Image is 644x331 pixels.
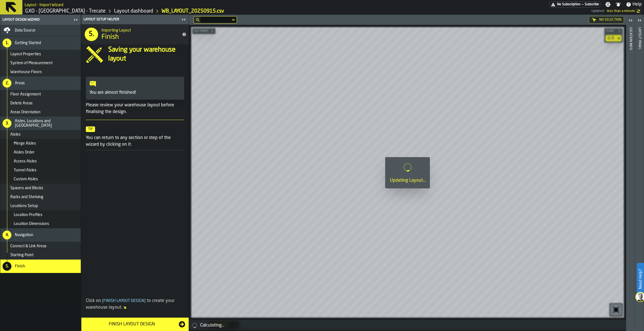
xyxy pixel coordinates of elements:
div: title-Finish [81,24,189,44]
li: menu Starting Point [0,251,81,260]
li: menu Aisles [0,130,81,139]
div: Click on to create your warehouse layout. [86,298,184,311]
li: menu Access Aisles [0,157,81,166]
a: link-to-/wh/i/7274009e-5361-4e21-8e36-7045ee840609/pricing/ [550,1,600,8]
span: Finish Layout Design [101,299,147,303]
div: Menu Subscription [550,1,600,8]
header: Layout panel [635,15,644,331]
div: input-question-Saving your warehouse layout [81,45,189,63]
li: menu Floor Assignment [0,90,81,99]
li: menu Tunnel Aisles [0,166,81,175]
span: Racks and Shelving [10,195,43,199]
li: menu Locations Setup [0,202,81,210]
a: link-to-/wh/i/7274009e-5361-4e21-8e36-7045ee840609 [25,8,106,14]
button: button-Finish Layout Design [81,318,189,331]
li: menu Spacers and Blocks [0,184,81,193]
span: Aisles [10,132,21,137]
span: Connect & Link Areas [10,244,47,248]
li: menu Merge Aisles [0,139,81,148]
span: — [582,3,584,6]
a: link-to-/wh/i/7274009e-5361-4e21-8e36-7045ee840609/designer [114,8,153,14]
span: ] [144,299,146,303]
div: 1. [3,39,11,47]
span: Aisles, Locations and [GEOGRAPHIC_DATA] [15,119,79,128]
div: Location Info [629,26,633,330]
li: menu Connect & Link Areas [0,242,81,251]
span: Access Aisles [14,159,37,164]
li: menu Areas Orientation [0,108,81,117]
span: No Subscription [557,3,581,6]
label: button-toggle-Open [636,16,643,26]
li: menu Location Profiles [0,210,81,219]
span: Aisles Order [14,150,35,155]
label: Need Help? [637,263,643,295]
div: 4. [3,231,11,239]
div: 3. [3,119,11,128]
label: button-toggle-undefined [635,8,642,15]
span: Finish [15,264,25,268]
label: button-toggle-Close me [180,16,188,23]
div: Updating Layout... [390,177,425,184]
span: Areas [15,81,25,85]
label: button-toggle-Close me [72,16,80,23]
h2: Sub Title [101,27,175,33]
li: menu Aisles Order [0,148,81,157]
label: button-toggle-Settings [603,2,613,7]
h2: Sub Title [25,2,63,7]
p: You can return to any section or step of the wizard by clicking on it. [86,135,184,148]
a: link-to-/wh/i/7274009e-5361-4e21-8e36-7045ee840609/import/layout/85bddf05-4680-48f9-b446-867618dc... [162,8,224,14]
label: button-toggle-Notifications [613,2,623,7]
li: menu Custom Aisles [0,175,81,184]
li: menu Location Dimensions [0,219,81,228]
span: Updated: [591,9,605,13]
div: hide filter [196,18,199,21]
span: 18/09/2025, 17:12:00 [607,9,635,13]
span: Getting Started [15,41,41,45]
div: Calculating... [200,322,624,329]
span: Spacers and Blocks [10,186,43,190]
span: Location Dimensions [14,222,49,226]
span: Warehouse Floors [10,70,42,74]
span: Delete Areas [10,101,33,105]
span: Merge Aisles [14,141,36,146]
span: Custom Aisles [14,177,38,181]
li: menu Finish [0,260,81,273]
div: 5. [3,262,11,271]
div: alert-Calculating... [189,320,626,331]
div: 5. [85,28,98,41]
li: menu Aisles, Locations and Bays [0,117,81,130]
li: menu Warehouse Floors [0,68,81,76]
header: Layout Design Wizard [0,15,81,25]
label: button-toggle-Open [627,16,634,26]
li: menu Racks and Shelving [0,193,81,202]
span: System of Measurement [10,61,53,65]
div: 2. [3,79,11,88]
header: Location Info [626,15,635,331]
div: No Selection [589,16,624,23]
span: Finish [101,33,119,42]
div: Layout panel [638,26,641,330]
h4: Saving your warehouse layout [108,45,184,63]
span: Location Profiles [14,213,42,217]
div: Layout Setup Helper [82,18,180,21]
span: Help [633,1,642,8]
li: menu Navigation [0,228,81,242]
p: Please review your warehouse layout before finalising the design. [86,102,184,115]
p: You are almost finished! [89,89,181,96]
span: Floor Assignment [10,92,41,97]
li: menu Data Source [0,25,81,36]
span: Layout Properties [10,52,41,56]
label: button-toggle-Help [624,1,644,8]
span: [ [102,299,103,303]
span: Starting Point [10,253,34,257]
li: menu System of Measurement [0,59,81,68]
span: Navigation [15,233,33,237]
div: Finish Layout Design [85,321,179,328]
span: Data Source [15,28,35,33]
span: Tunnel Aisles [14,168,37,172]
span: Areas Orientation [10,110,41,114]
li: menu Layout Properties [0,50,81,59]
span: Locations Setup [10,204,38,208]
li: menu Delete Areas [0,99,81,108]
header: Layout Setup Helper [81,15,189,24]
